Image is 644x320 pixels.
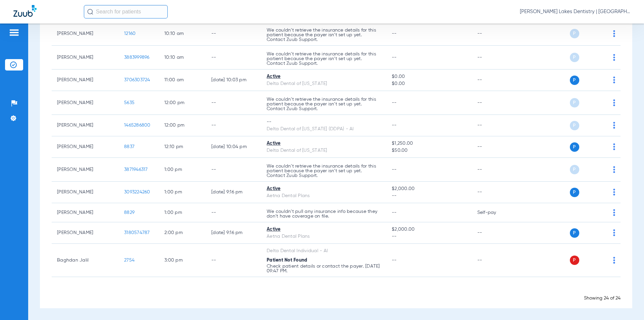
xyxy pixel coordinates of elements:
span: Showing 24 of 24 [584,296,621,301]
span: P [570,228,579,238]
span: -- [392,233,466,240]
td: -- [472,115,517,136]
td: 12:10 PM [159,136,206,158]
td: 10:10 AM [159,46,206,70]
span: -- [392,123,397,128]
td: [PERSON_NAME] [52,22,119,46]
td: [DATE] 9:16 PM [206,222,261,244]
div: Delta Dental of [US_STATE] (DDPA) - AI [267,126,381,133]
td: -- [206,22,261,46]
td: [PERSON_NAME] [52,222,119,244]
img: group-dot-blue.svg [613,143,615,150]
td: [PERSON_NAME] [52,91,119,115]
span: 5635 [124,100,135,105]
td: [PERSON_NAME] [52,70,119,91]
div: Active [267,73,381,80]
p: We couldn’t pull any insurance info because they don’t have coverage on file. [267,209,381,219]
span: P [570,256,579,265]
td: Self-pay [472,203,517,222]
span: P [570,98,579,107]
span: $2,000.00 [392,226,466,233]
p: We couldn’t retrieve the insurance details for this patient because the payer isn’t set up yet. C... [267,28,381,42]
td: 12:00 PM [159,91,206,115]
span: P [570,121,579,130]
span: P [570,165,579,174]
td: [PERSON_NAME] [52,158,119,182]
div: Aetna Dental Plans [267,192,381,199]
img: group-dot-blue.svg [613,54,615,61]
img: group-dot-blue.svg [613,77,615,83]
span: $0.00 [392,73,466,80]
span: 3706303724 [124,78,150,82]
span: -- [392,192,466,199]
span: 12160 [124,31,136,36]
span: 3093224260 [124,190,150,194]
p: We couldn’t retrieve the insurance details for this patient because the payer isn’t set up yet. C... [267,164,381,178]
img: group-dot-blue.svg [613,189,615,195]
img: group-dot-blue.svg [613,257,615,264]
td: 10:10 AM [159,22,206,46]
span: 2754 [124,258,135,263]
div: Delta Dental Individual - AI [267,247,381,255]
span: -- [392,167,397,172]
span: $0.00 [392,80,466,87]
td: -- [206,91,261,115]
td: 2:00 PM [159,222,206,244]
td: -- [472,136,517,158]
td: [PERSON_NAME] [52,46,119,70]
div: Delta Dental of [US_STATE] [267,80,381,87]
td: -- [472,244,517,277]
div: Aetna Dental Plans [267,233,381,240]
td: -- [472,70,517,91]
img: hamburger-icon [9,29,19,37]
img: group-dot-blue.svg [613,99,615,106]
div: Delta Dental of [US_STATE] [267,147,381,154]
span: -- [392,100,397,105]
span: P [570,142,579,152]
span: P [570,53,579,62]
span: 3883999896 [124,55,150,60]
img: group-dot-blue.svg [613,122,615,129]
input: Search for patients [84,5,168,18]
span: P [570,29,579,38]
td: [PERSON_NAME] [52,182,119,203]
div: -- [267,119,381,126]
div: Active [267,185,381,192]
td: Baghdan Jalil [52,244,119,277]
td: [DATE] 10:03 PM [206,70,261,91]
td: -- [206,203,261,222]
span: P [570,188,579,197]
td: -- [472,158,517,182]
img: group-dot-blue.svg [613,30,615,37]
span: P [570,76,579,85]
p: Check patient details or contact the payer. [DATE] 09:47 PM. [267,264,381,273]
td: -- [206,115,261,136]
img: group-dot-blue.svg [613,209,615,216]
div: Active [267,226,381,233]
td: -- [472,22,517,46]
span: $50.00 [392,147,466,154]
span: -- [392,210,397,215]
span: -- [392,55,397,60]
td: 12:00 PM [159,115,206,136]
span: 3871946317 [124,167,148,172]
span: Patient Not Found [267,258,307,263]
iframe: Chat Widget [610,288,644,320]
span: $1,250.00 [392,140,466,147]
span: -- [392,258,397,263]
span: 8837 [124,144,135,149]
td: -- [472,182,517,203]
div: Active [267,140,381,147]
td: [DATE] 9:16 PM [206,182,261,203]
td: [PERSON_NAME] [52,115,119,136]
p: We couldn’t retrieve the insurance details for this patient because the payer isn’t set up yet. C... [267,52,381,66]
img: Search Icon [87,9,93,15]
td: [PERSON_NAME] [52,203,119,222]
span: -- [392,31,397,36]
td: -- [206,244,261,277]
td: -- [206,158,261,182]
td: [PERSON_NAME] [52,136,119,158]
span: 1465286800 [124,123,151,128]
img: group-dot-blue.svg [613,229,615,236]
